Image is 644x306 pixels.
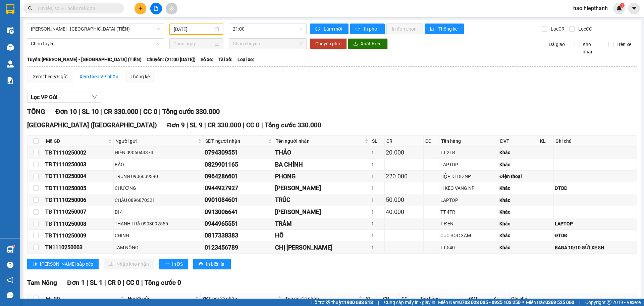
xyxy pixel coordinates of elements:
div: 0123456789 [205,243,273,252]
div: TĐT1110250007 [45,208,112,216]
div: TĐT1110250008 [45,220,112,228]
span: | [186,121,188,129]
div: TĐT1110250003 [45,160,112,169]
div: HỘP DTDĐ NP [440,173,497,180]
span: Đã giao [546,41,568,48]
div: LAPTOP [555,220,636,227]
div: HIỀN 0906043373 [115,149,202,156]
div: Thống kê [130,73,150,80]
div: Khác [499,149,537,156]
th: KL [538,136,553,147]
div: 1 [371,149,384,156]
input: Tìm tên, số ĐT hoặc mã đơn [37,5,116,12]
span: [PERSON_NAME] sắp xếp [40,260,93,268]
img: solution-icon [7,77,14,84]
div: 1 [371,196,384,204]
span: search [28,6,33,11]
div: TRÚC [275,195,369,205]
span: CC 0 [246,121,260,129]
span: Người gửi [115,137,197,145]
th: SL [370,136,385,147]
div: 1 [371,244,384,251]
div: ĐTDĐ [555,232,636,239]
td: TĐT1110250007 [44,206,114,218]
td: TĐT1110250005 [44,182,114,194]
span: printer [199,262,203,267]
div: CHƯƠNG [115,184,202,192]
div: LAPTOP [440,161,497,168]
input: Chọn ngày [173,40,213,47]
button: Lọc VP Gửi [27,92,101,103]
img: logo-vxr [6,4,14,14]
span: SL 1 [90,279,103,287]
div: 1 [371,161,384,168]
span: Hỗ trợ kỹ thuật: [311,299,373,306]
span: Xuất Excel [361,40,382,47]
td: THẢO [274,147,370,159]
th: Ghi chú [509,293,637,304]
span: Thống kê [438,25,459,33]
span: Tên người nhận [285,295,357,302]
div: 0901084601 [205,195,273,205]
div: 1 [371,184,384,192]
div: [PERSON_NAME] [275,207,369,217]
span: | [140,107,142,116]
button: syncLàm mới [310,24,348,34]
div: Khác [499,161,537,168]
span: printer [356,27,361,32]
div: 1 [371,232,384,239]
div: 0964286601 [205,172,273,181]
td: HUỲNH DUNG [274,206,370,218]
span: | [378,299,379,306]
th: CR [385,136,424,147]
td: TĐT1110250003 [44,159,114,171]
span: plus [138,6,143,11]
td: 0123456789 [204,242,274,254]
div: TĐT1110250002 [45,148,112,157]
span: Người gửi [128,295,194,302]
td: 0944965551 [204,218,274,230]
span: 21:00 [233,24,303,34]
button: bar-chartThống kê [425,24,464,34]
span: question-circle [7,262,13,268]
div: TĐT1110250006 [45,196,112,204]
button: downloadXuất Excel [348,38,388,49]
td: TRÂM [274,218,370,230]
img: warehouse-icon [7,246,14,253]
th: SL [364,293,381,304]
td: TĐT1110250009 [44,230,114,242]
div: THANH TRÀ 0908092555 [115,220,202,227]
span: Loại xe: [237,56,254,63]
th: Tên hàng [418,293,467,304]
div: Khác [499,208,537,216]
span: SĐT người nhận [202,295,276,302]
span: | [579,299,580,306]
th: Tên hàng [439,136,498,147]
span: Đơn 9 [167,121,185,129]
span: Cung cấp máy in - giấy in: [384,299,436,306]
span: CR 330.000 [104,107,138,116]
span: Mã GD [46,137,107,145]
div: 0913006641 [205,207,273,217]
span: printer [165,262,169,267]
span: bar-chart [430,27,436,32]
div: Khác [499,196,537,204]
th: CC [400,293,418,304]
img: warehouse-icon [7,60,14,68]
span: CC 0 [126,279,140,287]
td: TRÚC [274,194,370,206]
span: | [78,107,80,116]
button: printerIn phơi [350,24,385,34]
img: icon-new-feature [616,5,622,11]
th: ĐVT [498,136,539,147]
span: Tổng cước 330.000 [265,121,321,129]
button: file-add [150,3,162,14]
span: CR 0 [108,279,121,287]
span: CC 0 [143,107,157,116]
div: CỤC BỌC XÁM [440,232,497,239]
div: BAGA 10/10 GỬI XE 8H [555,244,636,251]
div: 1 [371,208,384,216]
span: file-add [154,6,158,11]
span: | [159,107,161,116]
td: TN1110250003 [44,242,114,254]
